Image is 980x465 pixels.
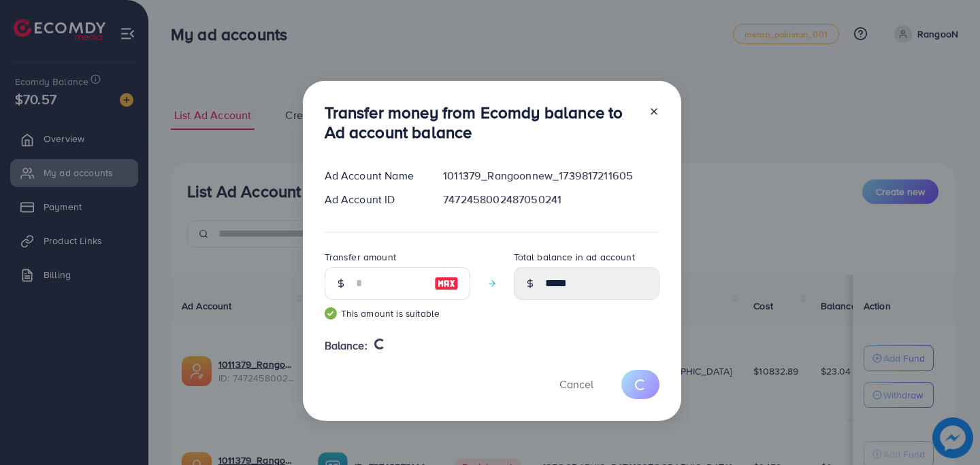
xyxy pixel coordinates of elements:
h3: Transfer money from Ecomdy balance to Ad account balance [325,103,638,142]
img: image [434,275,459,292]
label: Transfer amount [325,250,396,264]
img: guide [325,307,337,320]
div: Ad Account Name [314,168,433,184]
small: This amount is suitable [325,307,470,320]
button: Cancel [542,370,610,399]
div: 7472458002487050241 [432,192,670,207]
div: Ad Account ID [314,192,433,207]
div: 1011379_Rangoonnew_1739817211605 [432,168,670,184]
span: Cancel [559,377,593,392]
span: Balance: [325,338,367,354]
label: Total balance in ad account [514,250,635,264]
